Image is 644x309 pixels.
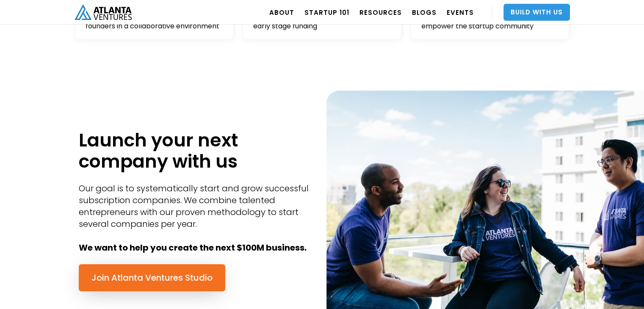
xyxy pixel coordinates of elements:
[79,264,225,291] a: Join Atlanta Ventures Studio
[79,242,307,254] strong: We want to help you create the next $100M business.
[503,4,570,21] a: Build With Us
[79,130,314,172] h1: Launch your next company with us
[79,182,314,254] div: Our goal is to systematically start and grow successful subscription companies. We combine talent...
[412,0,437,24] a: BLOGS
[359,0,402,24] a: RESOURCES
[447,0,474,24] a: EVENTS
[304,0,349,24] a: Startup 101
[269,0,294,24] a: ABOUT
